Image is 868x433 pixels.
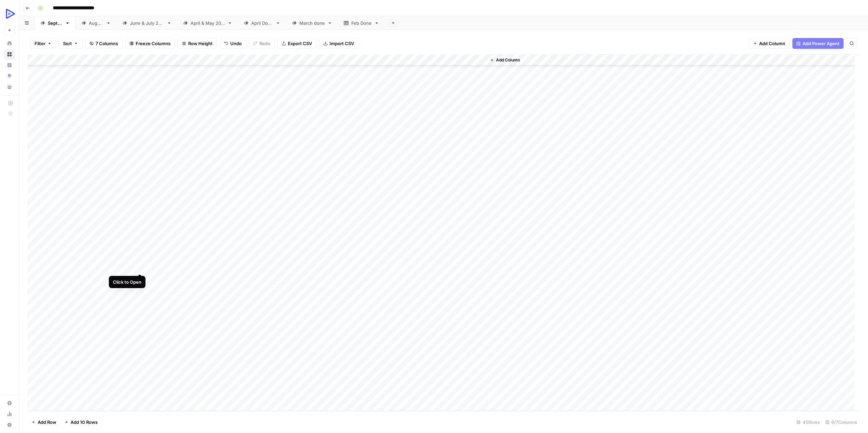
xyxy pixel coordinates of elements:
[4,409,15,419] a: Usage
[63,40,72,47] span: Sort
[288,40,312,47] span: Export CSV
[4,38,15,49] a: Home
[351,20,372,26] div: Feb Done
[4,8,16,20] img: OpenReplay Logo
[749,38,790,49] button: Add Column
[85,38,122,49] button: 7 Columns
[96,40,118,47] span: 7 Columns
[4,419,15,430] button: Help + Support
[230,40,242,47] span: Undo
[4,5,15,22] button: Workspace: OpenReplay
[4,81,15,92] a: Your Data
[338,16,385,30] a: Feb Done
[191,20,225,26] div: [DATE] & [DATE]
[71,419,98,426] span: Add 10 Rows
[27,417,60,428] button: Add Row
[188,40,213,47] span: Row Height
[319,38,358,49] button: Import CSV
[48,20,62,26] div: [DATE]
[4,71,15,81] a: Opportunities
[299,20,325,26] div: March done
[59,38,82,49] button: Sort
[238,16,286,30] a: April Done
[803,40,840,47] span: Add Power Agent
[136,40,171,47] span: Freeze Columns
[117,16,177,30] a: [DATE] & [DATE]
[823,417,860,428] div: 6/7 Columns
[249,38,275,49] button: Redo
[277,38,316,49] button: Export CSV
[89,20,103,26] div: [DATE]
[496,57,520,63] span: Add Column
[113,279,141,285] div: Click to Open
[35,16,76,30] a: [DATE]
[178,38,217,49] button: Row Height
[130,20,164,26] div: [DATE] & [DATE]
[177,16,238,30] a: [DATE] & [DATE]
[4,60,15,71] a: Insights
[259,40,270,47] span: Redo
[30,38,56,49] button: Filter
[794,417,823,428] div: 45 Rows
[487,56,522,64] button: Add Column
[60,417,102,428] button: Add 10 Rows
[4,49,15,60] a: Browse
[4,398,15,409] a: Settings
[792,38,844,49] button: Add Power Agent
[76,16,117,30] a: [DATE]
[220,38,246,49] button: Undo
[125,38,175,49] button: Freeze Columns
[38,419,56,426] span: Add Row
[330,40,354,47] span: Import CSV
[35,40,45,47] span: Filter
[759,40,785,47] span: Add Column
[251,20,273,26] div: April Done
[286,16,338,30] a: March done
